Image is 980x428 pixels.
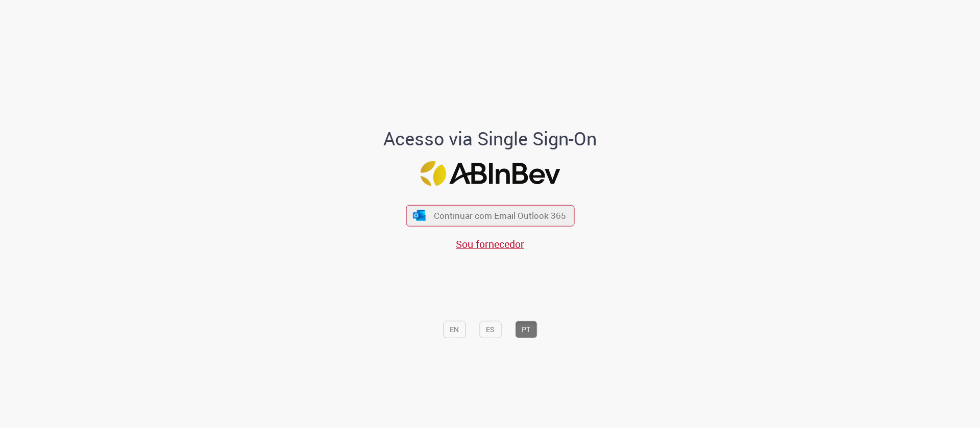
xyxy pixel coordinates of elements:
img: Logo ABInBev [420,161,560,186]
img: ícone Azure/Microsoft 360 [412,210,427,221]
button: EN [443,321,465,338]
h1: Acesso via Single Sign-On [349,129,632,149]
button: PT [515,321,537,338]
button: ícone Azure/Microsoft 360 Continuar com Email Outlook 365 [406,205,574,226]
button: ES [479,321,501,338]
a: Sou fornecedor [456,237,524,250]
span: Continuar com Email Outlook 365 [434,210,566,221]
